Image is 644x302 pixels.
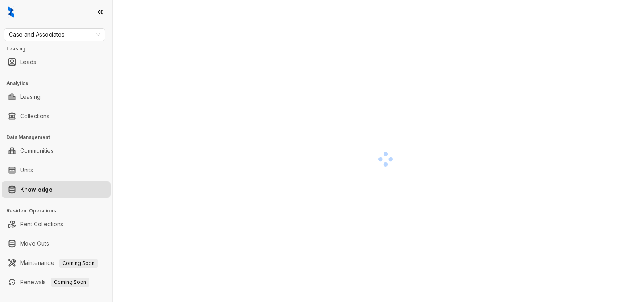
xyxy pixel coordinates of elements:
a: Leasing [20,89,41,105]
a: Rent Collections [20,216,63,232]
li: Maintenance [2,255,111,271]
li: Communities [2,143,111,159]
a: Communities [20,143,54,159]
li: Move Outs [2,235,111,252]
li: Leads [2,54,111,70]
h3: Leasing [6,45,112,52]
li: Knowledge [2,181,111,198]
a: Units [20,162,33,178]
li: Leasing [2,89,111,105]
h3: Analytics [6,80,112,87]
h3: Data Management [6,134,112,141]
li: Rent Collections [2,216,111,232]
a: Knowledge [20,181,52,198]
span: Coming Soon [51,278,89,287]
li: Units [2,162,111,178]
a: Leads [20,54,36,70]
h3: Resident Operations [6,207,112,215]
span: Case and Associates [9,29,100,41]
span: Coming Soon [59,259,98,268]
a: Collections [20,108,50,124]
li: Collections [2,108,111,124]
img: logo [8,6,14,18]
a: RenewalsComing Soon [20,274,89,290]
a: Move Outs [20,235,49,252]
li: Renewals [2,274,111,290]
